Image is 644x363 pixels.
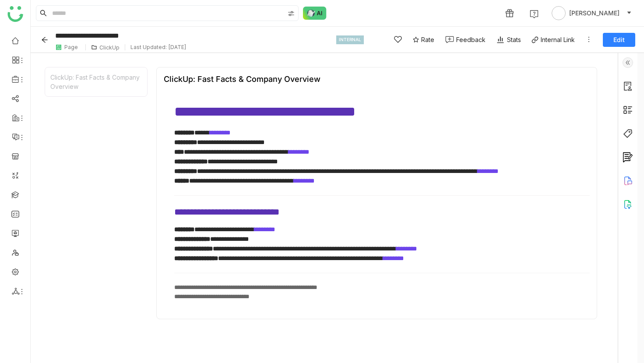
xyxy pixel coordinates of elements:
[288,10,295,17] img: search-type.svg
[552,6,566,20] img: avatar
[45,67,147,96] div: ClickUp: Fast Facts & Company Overview
[445,36,454,43] img: feedback-1.svg
[496,35,505,44] img: stats.svg
[7,6,23,22] img: logo
[303,7,327,20] img: ask-buddy-normal.svg
[64,44,78,50] div: Page
[164,74,320,84] div: ClickUp: Fast Facts & Company Overview
[99,44,120,51] div: ClickUp
[541,36,575,43] div: Internal Link
[550,6,633,20] button: [PERSON_NAME]
[39,33,53,47] button: Back
[530,10,538,18] img: help.svg
[613,35,625,44] span: Edit
[421,35,434,44] span: Rate
[336,35,364,44] div: INTERNAL
[456,35,486,44] div: Feedback
[91,44,97,50] img: folder.svg
[55,44,62,51] img: paper.svg
[603,33,635,47] button: Edit
[130,44,187,50] div: Last Updated: [DATE]
[496,35,521,44] div: Stats
[569,8,619,18] span: [PERSON_NAME]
